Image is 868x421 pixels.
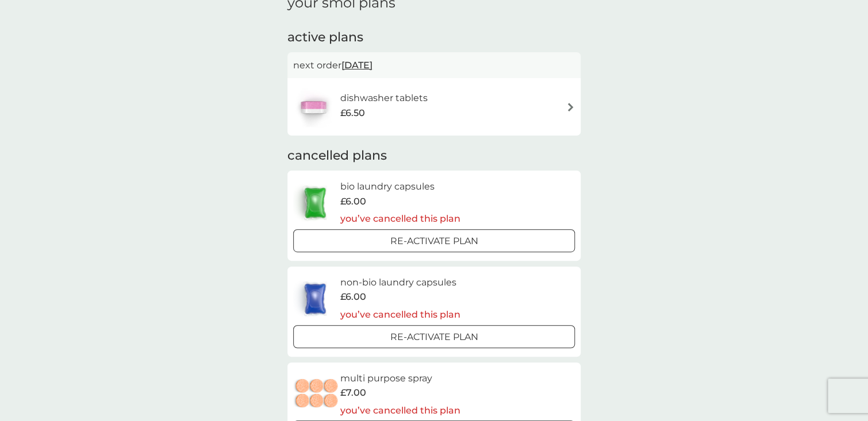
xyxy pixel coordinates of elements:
img: non-bio laundry capsules [293,279,337,319]
h6: dishwasher tablets [340,91,428,106]
p: Re-activate Plan [390,234,478,249]
h2: active plans [287,29,581,47]
h6: non-bio laundry capsules [340,275,460,290]
button: Re-activate Plan [293,229,575,252]
span: £6.50 [340,106,365,121]
p: next order [293,58,575,73]
img: arrow right [566,103,575,111]
p: Re-activate Plan [390,330,478,345]
h2: cancelled plans [287,147,581,165]
h6: bio laundry capsules [340,179,460,194]
span: [DATE] [341,54,372,76]
img: bio laundry capsules [293,183,337,223]
span: £7.00 [340,385,366,400]
h6: multi purpose spray [340,371,460,386]
span: £6.00 [340,289,366,304]
img: dishwasher tablets [293,87,333,127]
p: you’ve cancelled this plan [340,403,460,418]
img: multi purpose spray [293,374,340,414]
p: you’ve cancelled this plan [340,307,460,322]
p: you’ve cancelled this plan [340,211,460,226]
button: Re-activate Plan [293,325,575,348]
span: £6.00 [340,194,366,209]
